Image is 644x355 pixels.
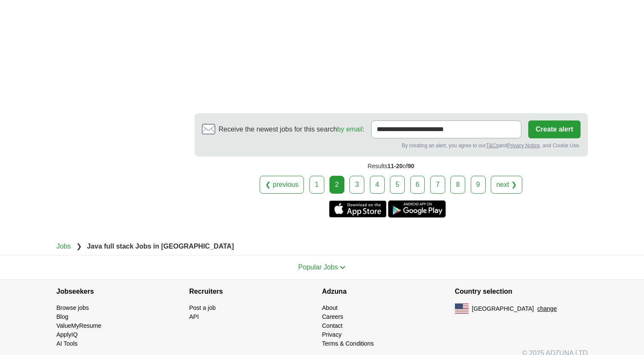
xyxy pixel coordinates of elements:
div: Results of [195,157,588,176]
a: ❮ previous [260,176,304,194]
a: 3 [349,176,364,194]
a: ValueMyResume [57,322,102,329]
a: Privacy [322,331,342,338]
span: 11-20 [387,163,403,169]
img: toggle icon [340,266,346,269]
span: 90 [408,163,415,169]
button: change [537,304,557,313]
a: Blog [57,313,69,320]
a: Browse jobs [57,304,89,311]
a: 1 [309,176,324,194]
a: 8 [450,176,465,194]
a: Post a job [189,304,216,311]
a: 6 [410,176,425,194]
a: API [189,313,199,320]
div: By creating an alert, you agree to our and , and Cookie Use. [202,142,581,149]
span: [GEOGRAPHIC_DATA] [472,304,534,313]
a: About [322,304,338,311]
span: Receive the newest jobs for this search : [219,124,364,135]
strong: Java full stack Jobs in [GEOGRAPHIC_DATA] [87,243,234,250]
a: T&Cs [486,143,498,149]
span: Popular Jobs [298,263,338,271]
a: ApplyIQ [57,331,78,338]
a: by email [337,126,363,133]
a: 7 [430,176,445,194]
a: Privacy Notice [507,143,540,149]
a: AI Tools [57,340,78,347]
img: US flag [455,303,469,314]
a: 4 [370,176,385,194]
h4: Country selection [455,280,588,303]
span: ❯ [76,243,82,250]
a: 5 [390,176,405,194]
a: Jobs [57,243,71,250]
a: Get the Android app [388,200,446,218]
a: Careers [322,313,343,320]
a: Contact [322,322,343,329]
a: Get the iPhone app [329,200,386,218]
div: 2 [329,176,344,194]
a: 9 [471,176,486,194]
a: next ❯ [491,176,522,194]
button: Create alert [528,120,580,138]
a: Terms & Conditions [322,340,374,347]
